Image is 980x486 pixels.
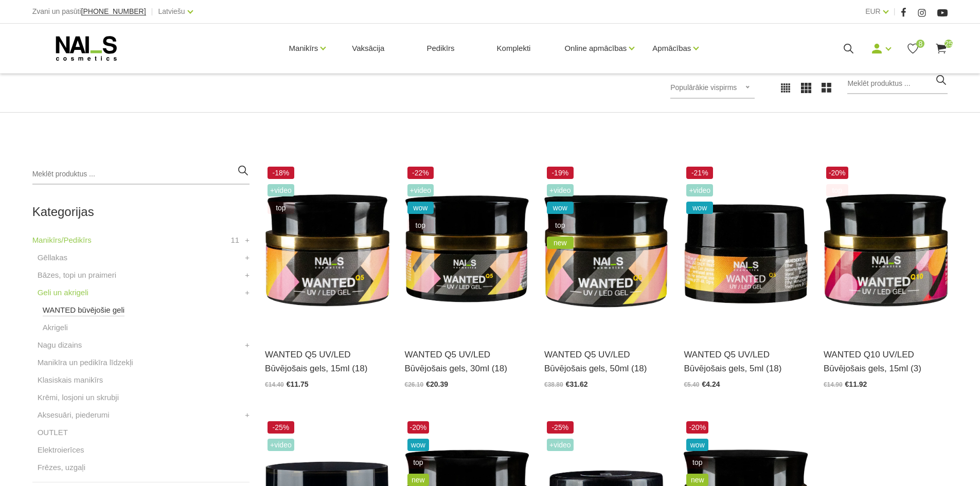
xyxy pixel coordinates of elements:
a: WANTED būvējošie geli [43,304,125,316]
a: Manikīrs [289,28,318,69]
span: top [826,184,848,196]
a: WANTED Q5 UV/LED Būvējošais gels, 15ml (18) [265,348,389,375]
span: €5.40 [684,381,699,388]
span: Populārākie vispirms [670,83,737,92]
img: Gels WANTED NAILS cosmetics tehniķu komanda ir radījusi gelu, kas ilgi jau ir katra meistara mekl... [544,164,668,335]
a: Klasiskais manikīrs [38,374,103,386]
span: -19% [547,167,574,179]
a: WANTED Q5 UV/LED Būvējošais gels, 5ml (18) [684,348,808,375]
span: €14.40 [265,381,284,388]
h2: Kategorijas [32,205,250,219]
span: -18% [268,167,294,179]
a: Nagu dizains [38,339,82,351]
a: 25 [935,42,948,55]
img: Gels WANTED NAILS cosmetics tehniķu komanda ir radījusi gelu, kas ilgi jau ir katra meistara mekl... [405,164,529,335]
span: €14.90 [824,381,843,388]
span: €11.75 [287,380,309,388]
span: | [151,5,153,18]
a: Apmācības [652,28,691,69]
span: €11.92 [845,380,867,388]
a: WANTED Q5 UV/LED Būvējošais gels, 30ml (18) [405,348,529,375]
span: new [547,237,574,249]
span: €26.10 [405,381,424,388]
a: EUR [865,5,881,17]
span: wow [686,202,713,214]
a: + [245,286,250,299]
span: +Video [547,184,574,196]
a: Pedikīrs [418,24,462,73]
span: wow [407,439,430,451]
a: + [245,234,250,246]
span: wow [686,439,708,451]
img: Gels WANTED NAILS cosmetics tehniķu komanda ir radījusi gelu, kas ilgi jau ir katra meistara mekl... [265,164,389,335]
span: -20% [407,421,430,434]
span: | [894,5,896,18]
span: wow [407,202,434,214]
a: Vaksācija [344,24,393,73]
a: Krēmi, losjoni un skrubji [38,391,119,404]
input: Meklēt produktus ... [847,74,948,94]
a: Frēzes, uzgaļi [38,461,85,474]
span: top [686,456,708,469]
span: top [547,219,574,231]
span: wow [547,202,574,214]
span: top [407,219,434,231]
a: WANTED Q5 UV/LED Būvējošais gels, 50ml (18) [544,348,668,375]
a: + [245,409,250,421]
a: Manikīrs/Pedikīrs [32,234,92,246]
img: Gels WANTED NAILS cosmetics tehniķu komanda ir radījusi gelu, kas ilgi jau ir katra meistara mekl... [684,164,808,335]
span: +Video [686,184,713,196]
img: Gels WANTED NAILS cosmetics tehniķu komanda ir radījusi gelu, kas ilgi jau ir katra meistara mekl... [824,164,948,335]
span: new [407,474,430,486]
a: Manikīra un pedikīra līdzekļi [38,356,133,369]
a: 8 [906,42,919,55]
a: Bāzes, topi un praimeri [38,269,116,281]
a: + [245,251,250,264]
input: Meklēt produktus ... [32,164,250,185]
a: Latviešu [158,5,185,17]
a: Elektroierīces [38,444,84,456]
a: OUTLET [38,426,68,439]
span: +Video [407,184,434,196]
a: WANTED Q10 UV/LED Būvējošais gels, 15ml (3) [824,348,948,375]
span: +Video [268,439,294,451]
span: €20.39 [426,380,448,388]
span: -25% [268,421,294,434]
span: -20% [826,167,848,179]
span: top [407,456,430,469]
span: €4.24 [702,380,720,388]
span: 11 [230,234,239,246]
span: €38.80 [544,381,563,388]
span: 25 [945,40,953,48]
div: Zvani un pasūti [32,5,146,18]
a: Gēllakas [38,251,67,264]
a: Komplekti [489,24,539,73]
span: -25% [547,421,574,434]
a: + [245,269,250,281]
a: Geli un akrigeli [38,286,88,299]
span: -22% [407,167,434,179]
span: +Video [268,184,294,196]
span: -20% [686,421,708,434]
a: Akrigeli [43,321,68,334]
a: [PHONE_NUMBER] [81,8,146,15]
span: €31.62 [566,380,588,388]
span: -21% [686,167,713,179]
span: +Video [547,439,574,451]
span: top [268,202,294,214]
span: 8 [916,40,924,48]
a: + [245,339,250,351]
span: new [686,474,708,486]
a: Online apmācības [564,28,627,69]
a: Aksesuāri, piederumi [38,409,110,421]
